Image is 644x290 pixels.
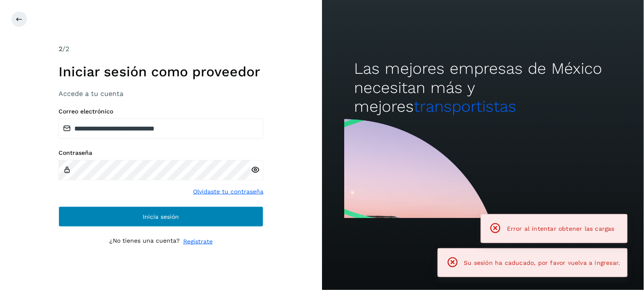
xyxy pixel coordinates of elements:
[59,64,263,80] h1: Iniciar sesión como proveedor
[59,108,263,115] label: Correo electrónico
[464,259,621,266] span: Su sesión ha caducado, por favor vuelva a ingresar.
[109,237,180,246] p: ¿No tienes una cuenta?
[193,187,263,196] a: Olvidaste tu contraseña
[59,45,62,53] span: 2
[59,90,263,98] h3: Accede a tu cuenta
[59,44,263,54] div: /2
[59,206,263,227] button: Inicia sesión
[354,59,612,116] h2: Las mejores empresas de México necesitan más y mejores
[414,97,516,116] span: transportistas
[507,225,615,232] span: Error al intentar obtener las cargas
[59,149,263,157] label: Contraseña
[143,214,179,220] span: Inicia sesión
[183,237,213,246] a: Regístrate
